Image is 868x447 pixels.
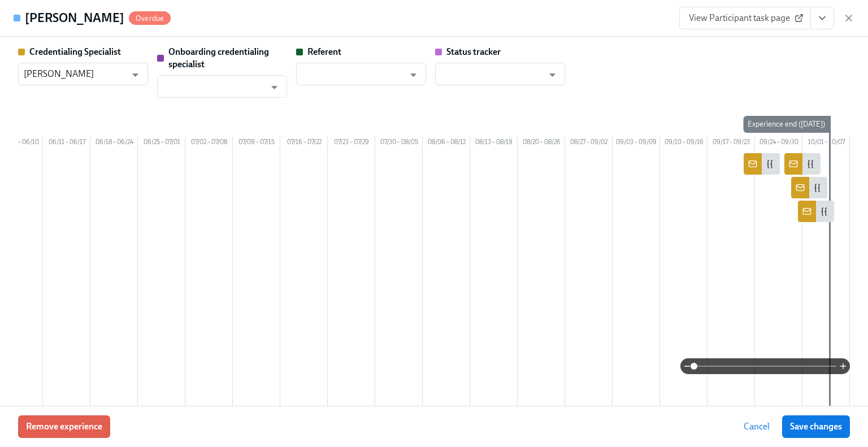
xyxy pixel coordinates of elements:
button: Open [544,66,561,84]
strong: Referent [307,46,341,57]
div: 08/27 – 09/02 [565,136,613,151]
span: View Participant task page [689,12,801,24]
button: Open [127,66,144,84]
div: 07/09 – 07/15 [233,136,280,151]
div: 08/06 – 08/12 [423,136,470,151]
div: 07/30 – 08/05 [375,136,423,151]
div: 09/03 – 09/09 [613,136,660,151]
div: 09/10 – 09/16 [660,136,708,151]
strong: Status tracker [446,46,501,57]
div: 06/11 – 06/17 [43,136,90,151]
div: 07/16 – 07/22 [280,136,328,151]
div: 07/02 – 07/08 [185,136,233,151]
h4: [PERSON_NAME] [25,10,124,27]
button: Open [405,66,422,84]
span: Save changes [790,421,842,432]
span: Cancel [744,421,770,432]
div: 09/17 – 09/23 [708,136,755,151]
div: 06/25 – 07/01 [138,136,185,151]
div: 08/20 – 08/26 [518,136,565,151]
div: 10/01 – 10/07 [802,136,850,151]
span: Overdue [129,14,171,23]
a: View Participant task page [679,7,811,29]
strong: Onboarding credentialing specialist [168,46,269,70]
span: Remove experience [26,421,102,432]
div: Experience end ([DATE]) [743,116,830,133]
button: Cancel [736,415,778,438]
div: 06/18 – 06/24 [90,136,138,151]
div: 07/23 – 07/29 [328,136,375,151]
button: Open [266,79,283,96]
strong: Credentialing Specialist [29,46,121,57]
div: 08/13 – 08/19 [470,136,518,151]
div: 09/24 – 09/30 [755,136,802,151]
button: View task page [810,7,834,29]
button: Save changes [782,415,850,438]
button: Remove experience [18,415,110,438]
